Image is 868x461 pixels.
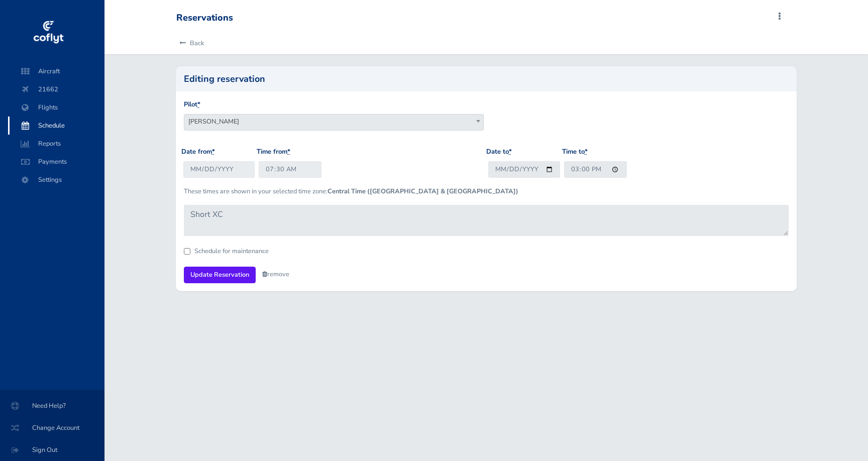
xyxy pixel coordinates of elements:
span: Change Account [12,419,92,437]
label: Time to [562,147,588,157]
label: Schedule for maintenance [194,248,269,255]
span: Aircraft [18,62,94,80]
a: Back [176,32,204,54]
a: remove [262,270,289,279]
span: Reports [18,135,94,153]
span: David Freidberg [184,114,483,129]
span: David Freidberg [184,114,484,131]
abbr: required [585,147,588,156]
b: Central Time ([GEOGRAPHIC_DATA] & [GEOGRAPHIC_DATA]) [328,187,518,196]
span: 21662 [18,80,94,98]
h2: Editing reservation [184,74,789,83]
span: Need Help? [12,397,92,415]
span: Flights [18,98,94,117]
span: Settings [18,171,94,189]
span: Sign Out [12,441,92,459]
abbr: required [287,147,290,156]
img: coflyt logo [32,18,65,48]
label: Date from [181,147,215,157]
input: Update Reservation [184,267,256,283]
div: Reservations [176,13,233,24]
textarea: Short XC [184,205,789,236]
span: Payments [18,153,94,171]
abbr: required [509,147,512,156]
label: Pilot [184,99,200,110]
abbr: required [197,100,200,109]
p: These times are shown in your selected time zone: [184,186,789,196]
span: Schedule [18,117,94,135]
abbr: required [212,147,215,156]
label: Time from [257,147,290,157]
label: Date to [486,147,512,157]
